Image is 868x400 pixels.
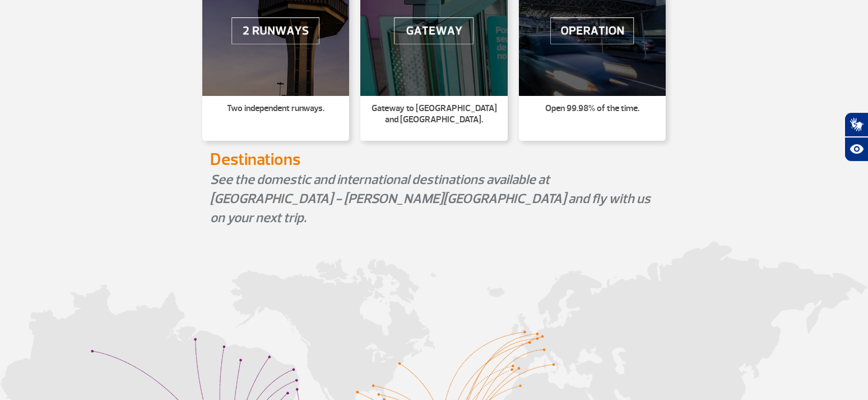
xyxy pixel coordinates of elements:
[210,149,658,170] h2: Destinations
[526,103,660,114] p: Open 99.98% of the time.
[367,103,501,125] p: Gateway to [GEOGRAPHIC_DATA] and [GEOGRAPHIC_DATA].
[844,112,868,137] button: Abrir tradutor de língua de sinais.
[844,112,868,162] div: Plugin de acessibilidade da Hand Talk.
[844,137,868,162] button: Abrir recursos assistivos.
[209,103,343,114] p: Two independent runways.
[210,170,658,227] p: See the domestic and international destinations available at [GEOGRAPHIC_DATA] - [PERSON_NAME][GE...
